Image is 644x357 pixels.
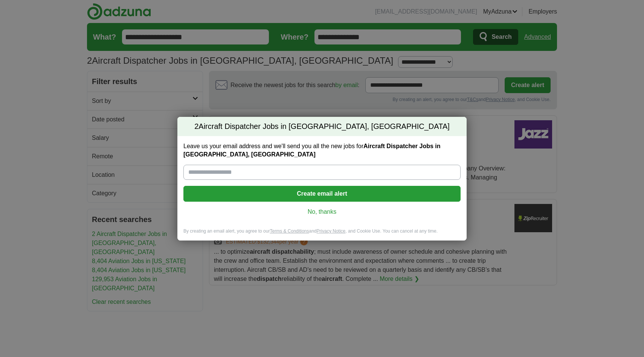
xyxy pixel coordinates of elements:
label: Leave us your email address and we'll send you all the new jobs for [183,142,461,159]
span: 2 [194,121,198,132]
a: Terms & Conditions [270,228,309,234]
a: No, thanks [189,208,455,216]
a: Privacy Notice [317,228,346,234]
button: Create email alert [183,186,461,202]
h2: Aircraft Dispatcher Jobs in [GEOGRAPHIC_DATA], [GEOGRAPHIC_DATA] [177,117,467,136]
div: By creating an email alert, you agree to our and , and Cookie Use. You can cancel at any time. [177,228,467,241]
